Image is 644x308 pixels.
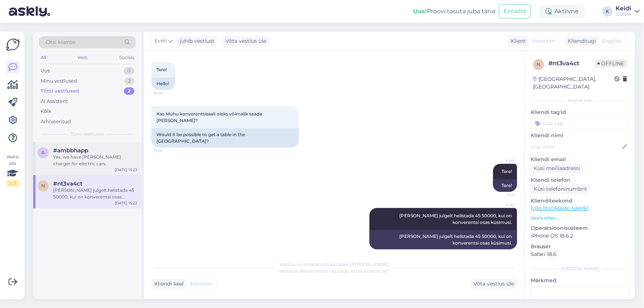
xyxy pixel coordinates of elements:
[531,243,629,250] p: Brauser
[41,77,77,85] div: Minu vestlused
[124,87,134,95] div: 2
[531,232,629,240] p: iPhone OS 18.6.2
[595,59,627,68] span: Offline
[602,37,621,45] span: English
[531,277,629,284] p: Märkmed
[280,262,389,267] span: Vestlus on määratud kasutajale [PERSON_NAME]
[154,90,181,96] span: 15:09
[369,230,517,249] div: [PERSON_NAME] julgelt helistada 45 50000, kui on konverentsi osas küsimusi.
[531,118,629,129] input: Lisa tag
[41,118,71,125] div: Arhiveeritud
[76,53,89,62] div: Web
[537,62,540,67] span: n
[502,169,512,174] span: Tere!
[531,132,629,139] p: Kliendi nimi
[41,108,51,115] div: Kõik
[41,87,79,95] div: Tiimi vestlused
[279,268,389,274] span: Vestluse ülevõtmiseks vajutage
[531,266,629,272] div: [PERSON_NAME]
[616,6,631,11] div: Keidi
[154,148,181,153] span: 15:09
[223,36,269,46] div: Võta vestlus üle
[41,98,68,105] div: AI Assistent
[531,250,629,258] p: Safari 18.6
[348,268,389,274] i: „Võtke vestlus üle”
[53,180,82,187] span: #nt3va4ct
[531,143,621,151] input: Lisa nimi
[151,280,184,288] div: Kliendi keel
[499,4,531,18] button: Emailid
[487,202,515,208] span: Eveli
[616,6,640,17] a: KeidiGOSPA
[602,6,613,17] div: K
[124,77,134,85] div: 2
[151,77,175,90] div: Hello!
[508,37,526,45] div: Klient
[156,111,263,123] span: Kas Muhu konverentsisaali oleks võimalik saada [PERSON_NAME]?
[71,131,104,138] span: Tiimi vestlused
[6,38,20,52] img: Askly Logo
[156,67,167,72] span: Tere!
[532,37,555,45] span: Estonian
[616,11,631,17] div: GOSPA
[531,197,629,205] p: Klienditeekond
[531,108,629,116] p: Kliendi tag'id
[115,167,137,173] div: [DATE] 15:23
[41,67,50,75] div: Uus
[46,38,75,46] span: Otsi kliente
[493,179,517,192] div: Tere!
[190,280,213,288] span: Estonian
[399,213,513,225] span: [PERSON_NAME] julgelt helistada 45 50000, kui on konverentsi osas küsimusi.
[531,163,583,173] div: Küsi meiliaadressi
[413,8,427,15] b: Uus!
[487,250,515,255] span: 15:22
[471,279,517,289] div: Võta vestlus üle
[115,200,137,206] div: [DATE] 15:22
[6,180,19,187] div: 2 / 3
[53,154,137,167] div: Yes, we have [PERSON_NAME] charger for electric cars.
[39,53,48,62] div: All
[540,5,585,18] div: Aktiivne
[42,150,45,155] span: a
[531,224,629,232] p: Operatsioonisüsteem
[533,75,614,91] div: [GEOGRAPHIC_DATA], [GEOGRAPHIC_DATA]
[41,183,45,188] span: n
[548,59,595,68] div: # nt3va4ct
[531,184,590,194] div: Küsi telefoninumbrit
[487,192,515,198] span: 15:21
[531,215,629,221] p: Vaata edasi ...
[151,128,299,148] div: Would it be possible to get a table in the [GEOGRAPHIC_DATA]?
[53,187,137,200] div: [PERSON_NAME] julgelt helistada 45 50000, kui on konverentsi osas küsimusi.
[413,7,496,16] div: Proovi tasuta juba täna:
[118,53,136,62] div: Socials
[531,176,629,184] p: Kliendi telefon
[124,67,134,75] div: 0
[487,158,515,163] span: Eveli
[565,37,596,45] div: Klienditugi
[531,156,629,163] p: Kliendi email
[53,147,88,154] span: #ambbhapp
[6,153,19,187] div: Vaata siia
[531,97,629,104] div: Kliendi info
[155,37,167,45] span: Eveli
[531,205,589,212] a: [URL][DOMAIN_NAME]
[177,37,214,45] div: juhib vestlust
